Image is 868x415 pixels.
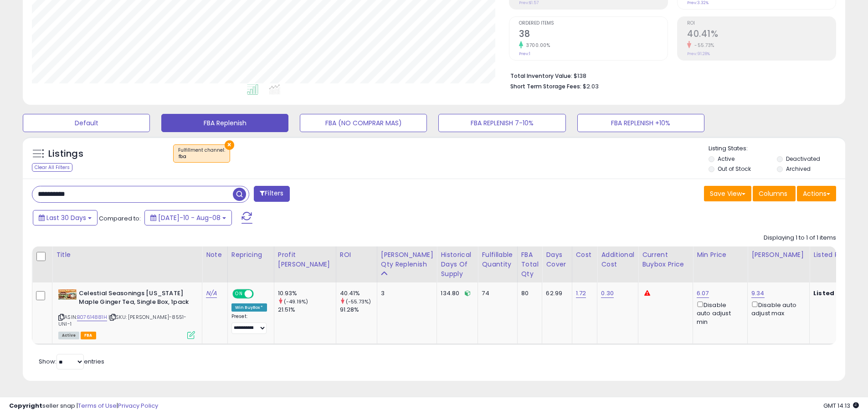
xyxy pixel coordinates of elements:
div: Preset: [231,313,267,334]
a: Privacy Policy [118,401,158,410]
div: Title [56,250,198,260]
div: 74 [482,289,510,297]
div: [PERSON_NAME] [751,250,806,260]
small: -55.73% [691,42,714,49]
div: Additional Cost [601,250,634,269]
button: FBA (NO COMPRAR MAS) [300,114,427,132]
strong: Copyright [9,401,42,410]
span: Compared to: [99,214,141,223]
small: (-49.19%) [284,298,308,305]
div: 80 [521,289,535,297]
div: 3 [381,289,430,297]
span: [DATE]-10 - Aug-08 [158,213,221,222]
button: FBA REPLENISH +10% [577,114,704,132]
div: Historical Days Of Supply [441,250,474,279]
div: Fulfillable Quantity [482,250,513,269]
span: OFF [252,290,267,298]
a: 6.07 [697,289,709,298]
a: Terms of Use [78,401,117,410]
button: × [225,140,234,150]
img: 51qqfpzRYsL._SL40_.jpg [58,289,77,300]
a: N/A [206,289,217,298]
b: Celestial Seasonings [US_STATE] Maple Ginger Tea, Single Box, 1pack [79,289,190,308]
span: $2.03 [583,82,599,91]
div: 10.93% [278,289,336,297]
small: Prev: 91.28% [687,51,710,56]
h2: 40.41% [687,29,836,41]
span: FBA [81,332,96,339]
button: FBA Replenish [161,114,288,132]
span: Show: entries [39,357,104,366]
b: Listed Price: [813,289,855,297]
b: Total Inventory Value: [510,72,572,80]
div: [PERSON_NAME] Qty Replenish [381,250,433,269]
div: 62.99 [546,289,565,297]
div: 91.28% [340,306,377,314]
span: All listings currently available for purchase on Amazon [58,332,79,339]
button: FBA REPLENISH 7-10% [438,114,565,132]
li: $138 [510,70,829,81]
button: Filters [254,186,289,202]
div: FBA Total Qty [521,250,539,279]
div: Disable auto adjust min [697,300,740,326]
div: seller snap | | [9,402,158,410]
div: Displaying 1 to 1 of 1 items [764,234,836,242]
small: (-55.73%) [346,298,371,305]
span: | SKU: [PERSON_NAME]-8551-UNI-1 [58,313,186,327]
button: Columns [753,186,796,201]
div: Disable auto adjust max [751,300,802,318]
a: 1.72 [576,289,586,298]
span: Fulfillment channel : [178,147,225,160]
p: Listing States: [709,144,845,153]
span: Ordered Items [519,21,668,26]
label: Archived [786,165,811,173]
button: Save View [704,186,751,201]
div: 134.80 [441,289,471,297]
a: 9.34 [751,289,765,298]
label: Deactivated [786,155,820,163]
div: 21.51% [278,306,336,314]
button: Default [23,114,150,132]
div: Profit [PERSON_NAME] [278,250,332,269]
button: Actions [797,186,836,201]
span: ROI [687,21,836,26]
button: [DATE]-10 - Aug-08 [144,210,232,225]
span: Columns [759,189,787,198]
small: Prev: 1 [519,51,530,56]
div: ROI [340,250,373,260]
div: Clear All Filters [32,163,72,172]
h2: 38 [519,29,668,41]
span: Last 30 Days [46,213,86,222]
div: fba [178,154,225,160]
label: Active [718,155,734,163]
button: Last 30 Days [33,210,98,225]
div: Min Price [697,250,744,260]
div: Win BuyBox * [231,303,267,312]
div: Cost [576,250,594,260]
div: ASIN: [58,289,195,338]
div: Days Cover [546,250,568,269]
span: ON [233,290,245,298]
h5: Listings [48,148,83,160]
th: Please note that this number is a calculation based on your required days of coverage and your ve... [377,246,437,282]
a: 0.30 [601,289,614,298]
div: Current Buybox Price [642,250,689,269]
div: 40.41% [340,289,377,297]
div: Note [206,250,224,260]
b: Short Term Storage Fees: [510,82,581,90]
a: B07614881H [77,313,107,321]
div: Repricing [231,250,270,260]
span: 2025-09-8 14:13 GMT [823,401,859,410]
small: 3700.00% [523,42,550,49]
label: Out of Stock [718,165,751,173]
